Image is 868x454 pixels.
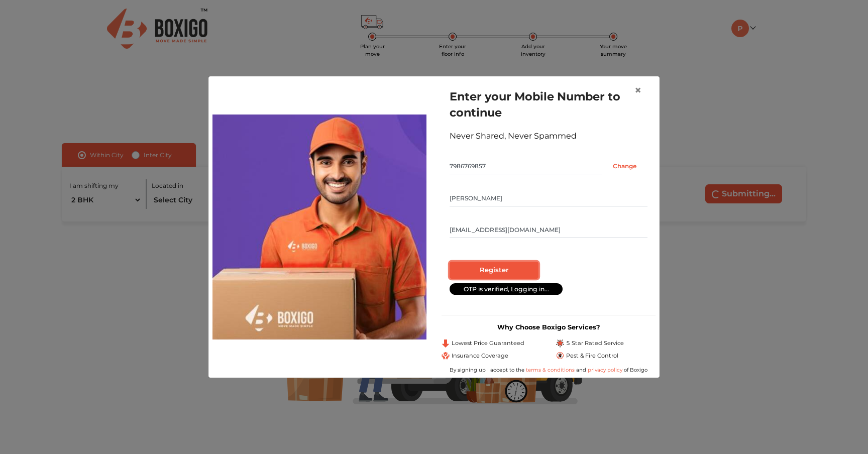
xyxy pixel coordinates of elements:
[566,339,624,348] span: 5 Star Rated Service
[526,367,576,373] a: terms & conditions
[586,367,624,373] a: privacy policy
[442,323,656,331] h3: Why Choose Boxigo Services?
[450,283,563,295] div: OTP is verified, Logging in...
[450,88,647,121] h1: Enter your Mobile Number to continue
[566,352,618,360] span: Pest & Fire Control
[450,130,647,142] div: Never Shared, Never Spammed
[442,366,656,374] div: By signing up I accept to the and of Boxigo
[634,83,641,97] span: ×
[450,158,602,174] input: Mobile No
[212,115,426,339] img: relocation-img
[450,190,647,206] input: Your Name
[450,222,647,238] input: Email Id
[452,352,508,360] span: Insurance Coverage
[452,339,524,348] span: Lowest Price Guaranteed
[602,158,647,174] input: Change
[626,76,649,104] button: Close
[450,262,538,279] input: Register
